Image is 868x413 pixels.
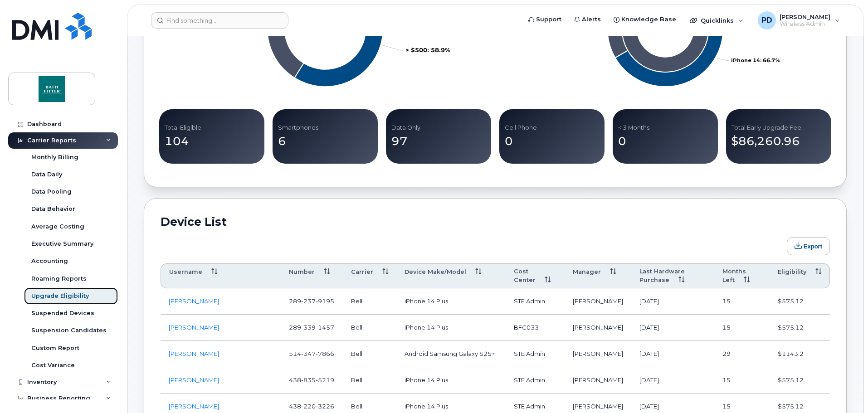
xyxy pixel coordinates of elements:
td: Bell [343,315,396,341]
p: Cell Phone [505,124,599,132]
p: 0 [505,133,599,150]
a: [PERSON_NAME] [169,324,219,331]
span: 220 [301,403,316,410]
td: $575.12 [770,288,830,315]
span: 7866 [316,350,334,357]
a: Support [522,10,568,29]
td: [DATE] [631,341,714,367]
span: Quicklinks [701,17,734,24]
td: Bell [343,288,396,315]
td: iPhone 14 Plus [396,367,506,394]
td: Android Samsung Galaxy S25+ [396,341,506,367]
p: Total Early Upgrade Fee [731,124,826,132]
span: Support [536,15,561,24]
td: STE Admin [506,288,565,315]
td: Bell [343,341,396,367]
p: $86,260.96 [731,133,826,150]
span: 289 [289,324,334,331]
span: 438 [289,403,334,410]
span: 9195 [316,297,334,305]
td: $575.12 [770,315,830,341]
td: [PERSON_NAME] [565,315,631,341]
a: [PERSON_NAME] [169,403,219,410]
td: [PERSON_NAME] [565,367,631,394]
span: 835 [301,376,316,384]
th: Last Hardware Purchase: activate to sort column ascending [631,263,714,289]
a: [PERSON_NAME] [169,297,219,305]
span: 1457 [316,324,334,331]
td: STE Admin [506,367,565,394]
td: $575.12 [770,367,830,394]
span: Wireless Admin [780,20,830,28]
td: 15 [714,315,770,341]
td: [PERSON_NAME] [565,288,631,315]
a: [PERSON_NAME] [169,350,219,357]
td: STE Admin [506,341,565,367]
p: 104 [165,133,259,150]
span: Alerts [582,15,601,24]
span: 237 [301,297,316,305]
a: [PERSON_NAME] [169,376,219,384]
h2: Device List [161,215,830,228]
span: [PERSON_NAME] [780,13,830,20]
th: Device Make/Model: activate to sort column ascending [396,263,506,289]
td: 29 [714,341,770,367]
div: Quicklinks [683,11,750,29]
td: Bell [343,367,396,394]
tspan: iPhone 14: 66.7% [731,57,780,63]
th: Eligibility: activate to sort column ascending [770,263,830,289]
span: 438 [289,376,334,384]
div: Pietro DiToto [751,11,846,29]
td: [DATE] [631,288,714,315]
p: 97 [391,133,486,150]
a: Alerts [568,10,607,29]
th: Username: activate to sort column ascending [161,263,281,289]
td: [DATE] [631,367,714,394]
td: iPhone 14 Plus [396,288,506,315]
td: 15 [714,367,770,394]
th: Number: activate to sort column ascending [281,263,343,289]
input: Find something... [151,12,288,29]
td: iPhone 14 Plus [396,315,506,341]
td: BFC033 [506,315,565,341]
th: Months Left: activate to sort column ascending [714,263,770,289]
td: 15 [714,288,770,315]
p: Smartphones [278,124,372,132]
td: [DATE] [631,315,714,341]
td: $1143.2 [770,341,830,367]
p: Total Eligible [165,124,259,132]
a: Knowledge Base [607,10,683,29]
td: [PERSON_NAME] [565,341,631,367]
th: Carrier: activate to sort column ascending [343,263,396,289]
p: 0 [618,133,712,150]
p: Data Only [391,124,486,132]
tspan: > $500: 58.9% [405,46,450,53]
button: Export [787,237,830,255]
p: 6 [278,133,372,150]
span: 289 [289,297,334,305]
span: 514 [289,350,334,357]
span: PD [761,15,772,26]
span: 5219 [316,376,334,384]
span: 3226 [316,403,334,410]
span: 339 [301,324,316,331]
th: Cost Center: activate to sort column ascending [506,263,565,289]
span: Knowledge Base [621,15,676,24]
p: < 3 Months [618,124,712,132]
span: 347 [301,350,316,357]
th: Manager: activate to sort column ascending [565,263,631,289]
